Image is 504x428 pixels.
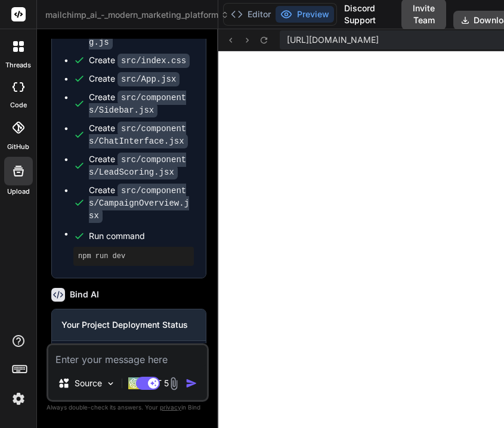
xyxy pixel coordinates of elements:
[118,72,180,86] code: src/App.jsx
[70,289,99,300] h6: Bind AI
[89,184,194,222] div: Create
[47,402,209,413] p: Always double-check its answers. Your in Bind
[89,23,194,48] div: Create
[89,230,194,242] span: Run command
[8,389,29,409] img: settings
[160,404,181,411] span: privacy
[89,153,186,179] code: src/components/LeadScoring.jsx
[75,377,102,389] p: Source
[89,122,188,148] code: src/components/ChatInterface.jsx
[287,34,379,46] span: [URL][DOMAIN_NAME]
[7,142,29,152] label: GitHub
[89,122,194,147] div: Create
[128,377,140,389] img: GPT 5
[118,54,190,68] code: src/index.css
[89,91,186,117] code: src/components/Sidebar.jsx
[10,100,27,110] label: code
[45,9,229,21] span: mailchimp_ai_-_modern_marketing_platform
[185,377,197,389] img: icon
[106,379,116,389] img: Pick Models
[89,73,180,85] div: Create
[276,6,334,23] button: Preview
[167,377,181,390] img: attachment
[61,319,196,331] h3: Your Project Deployment Status
[78,252,189,261] pre: npm run dev
[89,184,189,223] code: src/components/CampaignOverview.jsx
[89,91,194,116] div: Create
[89,54,190,67] div: Create
[7,187,30,197] label: Upload
[226,6,276,23] button: Editor
[5,60,31,70] label: threads
[89,153,194,178] div: Create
